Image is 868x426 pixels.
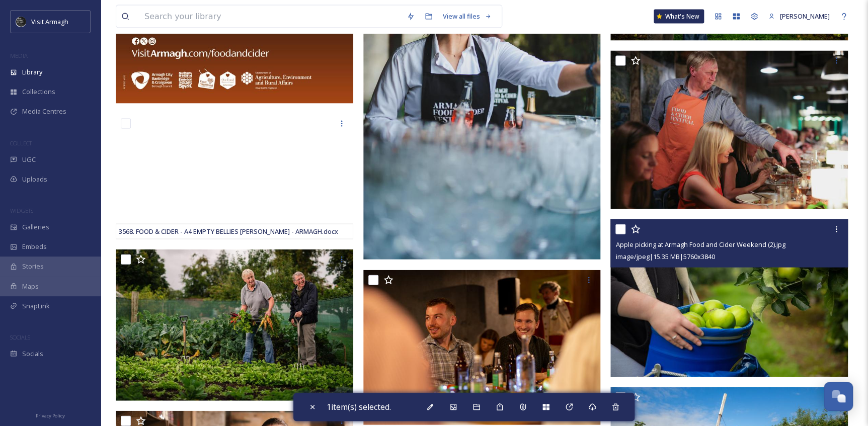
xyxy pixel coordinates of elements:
span: Embeds [22,242,47,251]
span: 3568. FOOD & CIDER - A4 EMPTY BELLIES [PERSON_NAME] - ARMAGH.docx [119,227,338,236]
input: Search your library [139,6,402,28]
img: Apple picking at Armagh Food and Cider Weekend (2).jpg [610,219,848,378]
iframe: msdoc-iframe [116,114,353,239]
span: image/jpeg | 15.35 MB | 5760 x 3840 [615,252,715,261]
span: Media Centres [22,107,66,116]
a: What's New [654,10,704,24]
span: Library [22,67,42,77]
button: Open Chat [824,382,853,411]
span: Privacy Policy [36,412,65,419]
span: Galleries [22,222,49,232]
a: Privacy Policy [36,409,65,421]
span: COLLECT [10,139,32,147]
img: Murder Mystery Dinner at Armagh Food and Cider Weekend.jpg [363,270,601,425]
span: Uploads [22,175,47,184]
a: View all files [438,7,497,26]
a: [PERSON_NAME] [763,7,835,26]
span: 1 item(s) selected. [327,401,391,412]
span: Stories [22,262,44,271]
span: UGC [22,155,36,164]
span: Socials [22,349,43,359]
span: Collections [22,87,55,97]
span: MEDIA [10,52,28,59]
span: [PERSON_NAME] [780,12,830,21]
span: SnapLink [22,301,50,311]
img: Armagh Food and Cider weekend dining .jpg [610,51,848,209]
img: THE-FIRST-PLACE-VISIT-ARMAGH.COM-BLACK.jpg [16,17,26,27]
span: Visit Armagh [31,17,68,26]
span: SOCIALS [10,333,30,341]
span: Apple picking at Armagh Food and Cider Weekend (2).jpg [615,240,785,249]
img: John and Jane at Crannagael House gardens Armagh Food and Cider Weekend.jpg [116,249,353,401]
span: Maps [22,282,39,291]
span: WIDGETS [10,207,33,214]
